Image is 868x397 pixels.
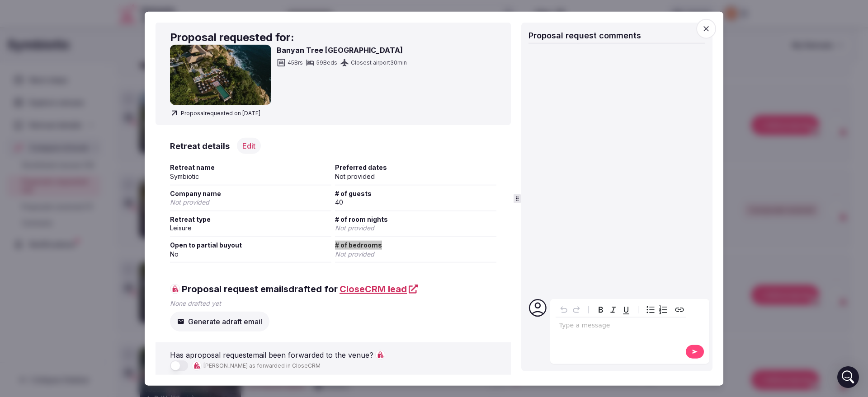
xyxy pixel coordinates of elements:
div: No [170,249,331,258]
span: Open to partial buyout [170,241,331,250]
button: Italic [607,304,620,316]
span: # of guests [335,189,496,198]
button: Underline [620,304,632,316]
div: Leisure [170,224,331,233]
img: Banyan Tree Cabo Marques [170,45,271,105]
div: Not provided [335,172,496,181]
div: Symbiotic [170,172,331,181]
button: Create link [673,304,686,316]
button: Bold [594,304,607,316]
span: Closest airport 30 min [351,59,407,66]
span: Not provided [335,250,374,257]
button: Edit [237,138,261,154]
span: Proposal requested on [DATE] [170,109,260,118]
span: 59 Beds [316,59,337,66]
span: Proposal request emails drafted for [170,283,418,295]
span: # of room nights [335,215,496,224]
span: # of bedrooms [335,241,496,250]
span: Retreat type [170,215,331,224]
h3: Banyan Tree [GEOGRAPHIC_DATA] [277,45,407,56]
p: Has a proposal request email been forwarded to the venue? [170,350,373,360]
h3: Retreat details [170,140,230,152]
span: 45 Brs [288,59,303,66]
div: 40 [335,198,496,207]
a: CloseCRM lead [340,283,418,295]
button: Numbered list [657,304,670,316]
p: None drafted yet [170,299,496,308]
button: Bulleted list [644,304,657,316]
div: editable markdown [556,318,686,336]
span: Not provided [335,224,374,232]
span: Not provided [170,198,209,206]
span: Preferred dates [335,163,496,172]
span: Proposal request comments [528,30,641,40]
h2: Proposal requested for: [170,29,496,45]
button: Generate adraft email [170,312,269,332]
div: toggle group [644,304,670,316]
span: Retreat name [170,163,331,172]
span: [PERSON_NAME] as forwarded in CloseCRM [203,362,321,369]
span: Company name [170,189,331,198]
